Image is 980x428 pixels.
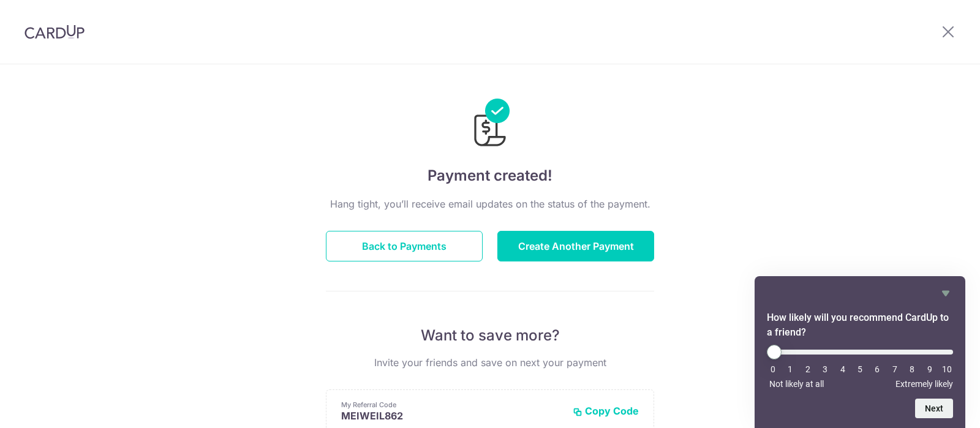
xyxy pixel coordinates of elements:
li: 9 [924,364,936,374]
p: My Referral Code [341,400,563,410]
div: How likely will you recommend CardUp to a friend? Select an option from 0 to 10, with 0 being Not... [767,286,953,418]
li: 7 [889,364,901,374]
button: Copy Code [573,405,639,417]
li: 3 [819,364,831,374]
img: CardUp [24,24,85,39]
li: 8 [906,364,918,374]
li: 4 [837,364,849,374]
li: 0 [767,364,779,374]
button: Next question [915,399,953,418]
li: 6 [871,364,883,374]
button: Hide survey [938,286,953,301]
h4: Payment created! [326,165,654,187]
button: Create Another Payment [497,231,654,261]
button: Back to Payments [326,231,483,261]
li: 2 [802,364,814,374]
li: 1 [784,364,796,374]
p: Invite your friends and save on next your payment [326,355,654,370]
span: Extremely likely [895,379,953,389]
p: Hang tight, you’ll receive email updates on the status of the payment. [326,197,654,211]
li: 10 [941,364,953,374]
h2: How likely will you recommend CardUp to a friend? Select an option from 0 to 10, with 0 being Not... [767,310,953,340]
span: Not likely at all [769,379,824,389]
div: How likely will you recommend CardUp to a friend? Select an option from 0 to 10, with 0 being Not... [767,345,953,389]
li: 5 [854,364,866,374]
p: Want to save more? [326,326,654,345]
p: MEIWEIL862 [341,410,563,422]
img: Payments [470,99,510,150]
